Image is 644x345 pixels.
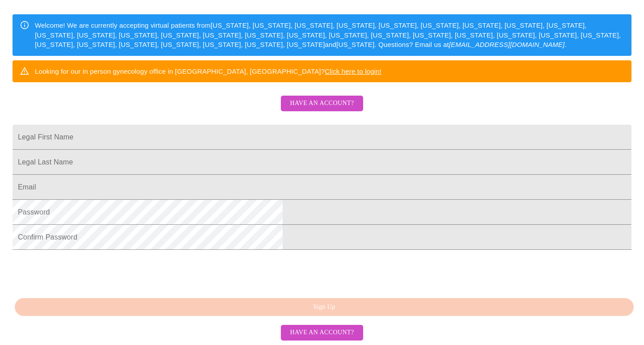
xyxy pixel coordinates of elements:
span: Have an account? [290,327,354,338]
span: Have an account? [290,98,354,109]
em: [EMAIL_ADDRESS][DOMAIN_NAME] [449,41,565,48]
a: Click here to login! [325,67,381,75]
a: Have an account? [279,105,365,113]
button: Have an account? [281,325,363,341]
iframe: reCAPTCHA [13,254,148,289]
div: Welcome! We are currently accepting virtual patients from [US_STATE], [US_STATE], [US_STATE], [US... [35,17,624,53]
a: Have an account? [279,328,365,336]
button: Have an account? [281,96,363,111]
div: Looking for our in person gynecology office in [GEOGRAPHIC_DATA], [GEOGRAPHIC_DATA]? [35,63,381,80]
